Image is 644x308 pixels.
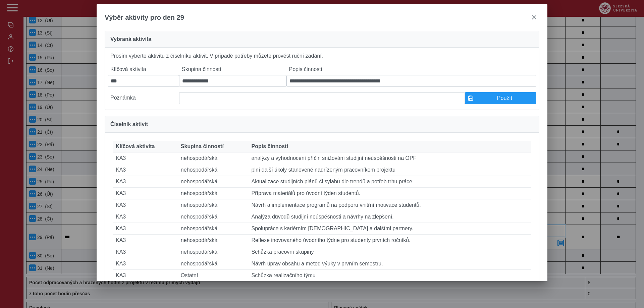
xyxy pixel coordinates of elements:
[113,211,178,223] td: KA3
[113,223,178,235] td: KA3
[178,176,249,188] td: nehospodářská
[178,152,249,164] td: nehospodářská
[113,235,178,246] td: KA3
[178,164,249,176] td: nehospodářská
[105,48,539,110] div: Prosím vyberte aktivitu z číselníku aktivit. V případě potřeby můžete provést ruční zadání.
[108,92,179,104] label: Poznámka
[249,152,531,164] td: analýzy a vyhodnocení příčin snižování studijní neúspěšnosti na OPF
[249,176,531,188] td: Aktualizace studijních plánů či sylabů dle trendů a potřeb trhu práce.
[113,246,178,258] td: KA3
[178,270,249,282] td: Ostatní
[249,164,531,176] td: plní další úkoly stanovené nadřízeným pracovníkem projektu
[529,12,539,23] button: close
[249,258,531,270] td: Návrh úprav obsahu a metod výuky v prvním semestru.
[178,246,249,258] td: nehospodářská
[113,258,178,270] td: KA3
[178,211,249,223] td: nehospodářská
[110,122,148,127] span: Číselník aktivit
[476,95,533,101] span: Použít
[249,246,531,258] td: Schůzka pracovní skupiny
[179,64,286,75] label: Skupina činností
[249,223,531,235] td: Spolupráce s kariérním [DEMOGRAPHIC_DATA] a dalšími partnery.
[178,199,249,211] td: nehospodářská
[108,64,179,75] label: Klíčová aktivita
[249,211,531,223] td: Analýza důvodů studijní neúspěšnosti a návrhy na zlepšení.
[249,270,531,282] td: Schůzka realizačního týmu
[178,188,249,199] td: nehospodářská
[249,188,531,199] td: Příprava materiálů pro úvodní týden studentů.
[113,152,178,164] td: KA3
[105,14,184,21] span: Výběr aktivity pro den 29
[116,143,155,149] span: Klíčová aktivita
[465,92,536,104] button: Použít
[178,223,249,235] td: nehospodářská
[113,199,178,211] td: KA3
[113,164,178,176] td: KA3
[110,37,151,42] span: Vybraná aktivita
[252,143,288,149] span: Popis činnosti
[113,176,178,188] td: KA3
[249,199,531,211] td: Návrh a implementace programů na podporu vnitřní motivace studentů.
[113,188,178,199] td: KA3
[181,143,224,149] span: Skupina činností
[178,258,249,270] td: nehospodářská
[178,235,249,246] td: nehospodářská
[249,235,531,246] td: Reflexe inovovaného úvodního týdne pro studenty prvních ročníků.
[113,270,178,282] td: KA3
[286,64,536,75] label: Popis činnosti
